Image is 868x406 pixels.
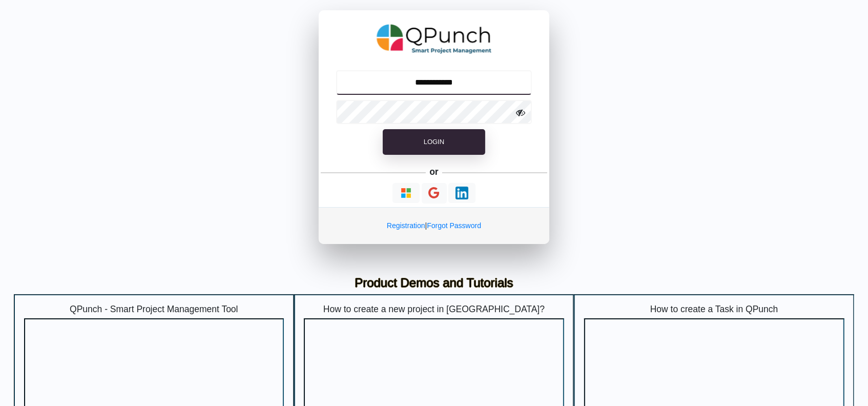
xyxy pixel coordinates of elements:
[319,207,549,244] div: |
[400,187,412,199] img: Loading...
[24,304,284,315] h5: QPunch - Smart Project Management Tool
[584,304,844,315] h5: How to create a Task in QPunch
[304,304,564,315] h5: How to create a new project in [GEOGRAPHIC_DATA]?
[427,221,481,230] a: Forgot Password
[428,165,441,179] h5: or
[448,183,476,203] button: Continue With LinkedIn
[22,276,846,291] h3: Product Demos and Tutorials
[392,183,420,203] button: Continue With Microsoft Azure
[387,221,425,230] a: Registration
[383,129,485,155] button: Login
[456,187,468,199] img: Loading...
[422,183,447,204] button: Continue With Google
[377,21,492,57] img: QPunch
[424,138,444,146] span: Login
